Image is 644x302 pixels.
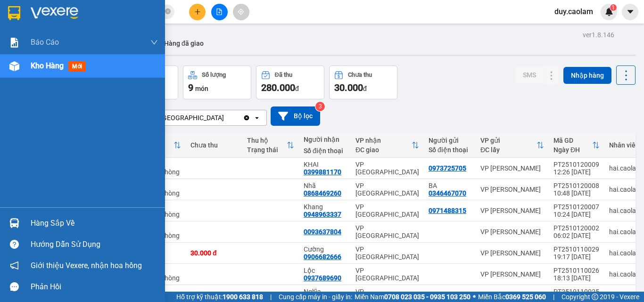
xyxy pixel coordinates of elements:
div: VP [GEOGRAPHIC_DATA] [355,161,419,176]
div: ĐC giao [355,146,412,154]
sup: 1 [610,4,617,11]
div: Cường [304,245,346,253]
div: VP [PERSON_NAME] [480,270,544,278]
span: notification [10,261,19,270]
img: solution-icon [9,38,19,48]
div: Trạng thái [247,146,287,154]
button: Nhập hàng [563,67,611,84]
span: message [10,282,19,291]
span: món [195,85,208,92]
div: Nhã [304,182,346,189]
div: Mã GD [553,137,592,144]
div: VP nhận [355,137,412,144]
button: Chưa thu30.000đ [329,65,397,99]
div: Hàng sắp về [31,216,158,230]
button: Hàng đã giao [157,32,211,55]
div: Số điện thoại [304,147,346,155]
div: 0906682666 [304,253,341,261]
span: 9 [188,82,193,93]
div: Đã thu [275,72,292,78]
svg: Clear value [243,114,250,122]
div: VP [GEOGRAPHIC_DATA] [355,182,419,197]
input: Selected VP Sài Gòn. [225,113,226,122]
div: ver 1.8.146 [583,30,614,40]
div: BA [429,182,471,189]
div: PT2510120009 [553,161,600,168]
div: VP [GEOGRAPHIC_DATA] [355,224,419,239]
span: 1 [611,4,615,11]
div: Người nhận [304,136,346,143]
div: VP gửi [480,137,537,144]
div: 0093637804 [304,228,341,236]
span: đ [363,85,367,92]
div: VP [GEOGRAPHIC_DATA] [355,245,419,261]
button: aim [233,4,249,20]
button: SMS [515,66,544,83]
span: down [150,39,158,46]
div: VP [PERSON_NAME] [480,292,544,299]
span: ⚪️ [473,295,476,299]
div: PT2510120008 [553,182,600,189]
th: Toggle SortBy [242,133,299,158]
div: 0346467070 [429,189,466,197]
div: PT2510120007 [553,203,600,211]
span: đ [295,85,299,92]
span: close-circle [165,8,171,16]
img: logo.jpg [102,12,125,34]
span: aim [238,8,244,15]
span: mới [68,61,86,72]
div: Số lượng [202,72,226,78]
span: close-circle [165,8,171,14]
div: VP [PERSON_NAME] [480,207,544,214]
span: Kho hàng [31,61,64,70]
img: warehouse-icon [9,61,19,71]
div: Nghĩa [304,288,346,295]
div: PT2510110025 [553,288,600,295]
div: VP [GEOGRAPHIC_DATA] [355,267,419,282]
div: VP [PERSON_NAME] [480,228,544,236]
span: 280.000 [261,82,295,93]
strong: 0369 525 060 [505,293,546,301]
div: VP [GEOGRAPHIC_DATA] [355,203,419,218]
div: Khang [304,203,346,211]
div: 19:17 [DATE] [553,253,600,261]
div: Hướng dẫn sử dụng [31,237,158,252]
div: 10:24 [DATE] [553,211,600,218]
div: 18:13 [DATE] [553,274,600,282]
div: KHAI [304,161,346,168]
div: PT2510110026 [553,267,600,274]
img: icon-new-feature [605,8,613,16]
span: Báo cáo [31,36,59,48]
span: duy.caolam [547,6,601,17]
img: warehouse-icon [9,218,19,228]
div: Người gửi [429,137,471,144]
div: 30.000 đ [190,249,238,257]
div: Lộc [304,267,346,274]
span: Miền Bắc [478,292,546,302]
strong: 1900 633 818 [223,293,263,301]
div: Thu hộ [247,137,287,144]
div: VP [PERSON_NAME] [480,249,544,257]
th: Toggle SortBy [549,133,604,158]
img: logo-vxr [8,6,20,20]
div: 0937689690 [304,274,341,282]
svg: open [253,114,261,122]
div: 0973725705 [429,164,466,172]
span: plus [194,8,201,15]
div: 0948963337 [304,211,341,218]
button: caret-down [622,4,638,20]
div: VP [PERSON_NAME] [480,186,544,193]
span: question-circle [10,240,19,249]
div: Chưa thu [348,72,372,78]
span: copyright [592,294,598,300]
span: | [553,292,554,302]
button: Đã thu280.000đ [256,65,324,99]
div: Ngày ĐH [553,146,592,154]
th: Toggle SortBy [351,133,424,158]
div: 0399881170 [304,168,341,176]
div: 10:48 [DATE] [553,189,600,197]
span: Giới thiệu Vexere, nhận hoa hồng [31,260,142,271]
span: Miền Nam [355,292,471,302]
th: Toggle SortBy [476,133,549,158]
button: plus [189,4,206,20]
